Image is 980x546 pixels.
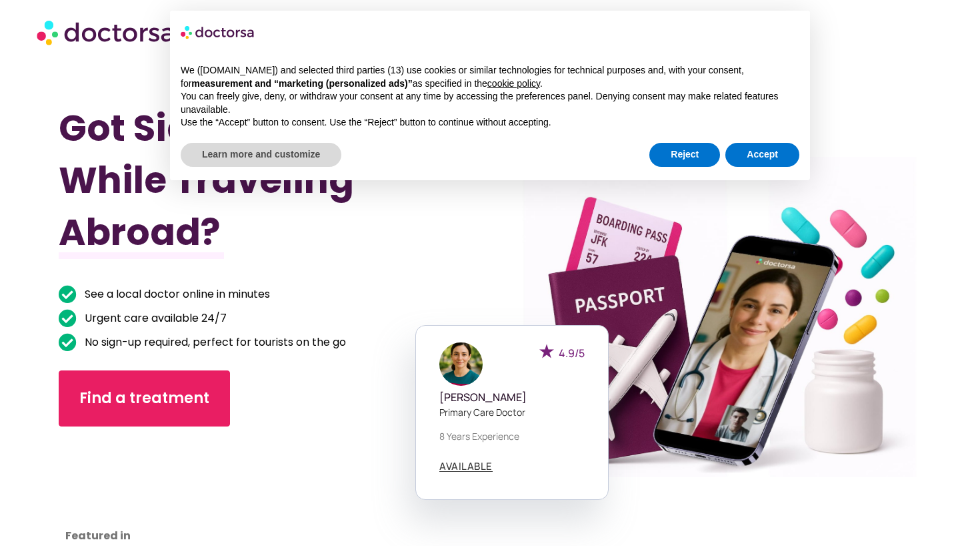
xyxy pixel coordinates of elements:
button: Reject [649,143,720,167]
span: Urgent care available 24/7 [81,309,227,328]
p: Primary care doctor [439,405,585,419]
button: Learn more and customize [181,143,341,167]
span: Find a treatment [79,388,209,409]
p: 8 years experience [439,429,585,443]
span: 4.9/5 [559,346,585,360]
img: logo [181,21,255,43]
h5: [PERSON_NAME] [439,391,585,404]
p: Use the “Accept” button to consent. Use the “Reject” button to continue without accepting. [181,116,799,129]
button: Accept [725,143,799,167]
a: Find a treatment [59,370,230,427]
span: See a local doctor online in minutes [81,285,270,304]
span: AVAILABLE [439,461,493,471]
p: You can freely give, deny, or withdraw your consent at any time by accessing the preferences pane... [181,90,799,116]
p: We ([DOMAIN_NAME]) and selected third parties (13) use cookies or similar technologies for techni... [181,64,799,90]
strong: measurement and “marketing (personalized ads)” [191,78,412,89]
span: No sign-up required, perfect for tourists on the go [81,333,346,352]
strong: Featured in [65,528,131,543]
a: cookie policy [487,78,540,89]
h1: Got Sick While Traveling Abroad? [59,102,425,258]
a: AVAILABLE [439,461,493,472]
